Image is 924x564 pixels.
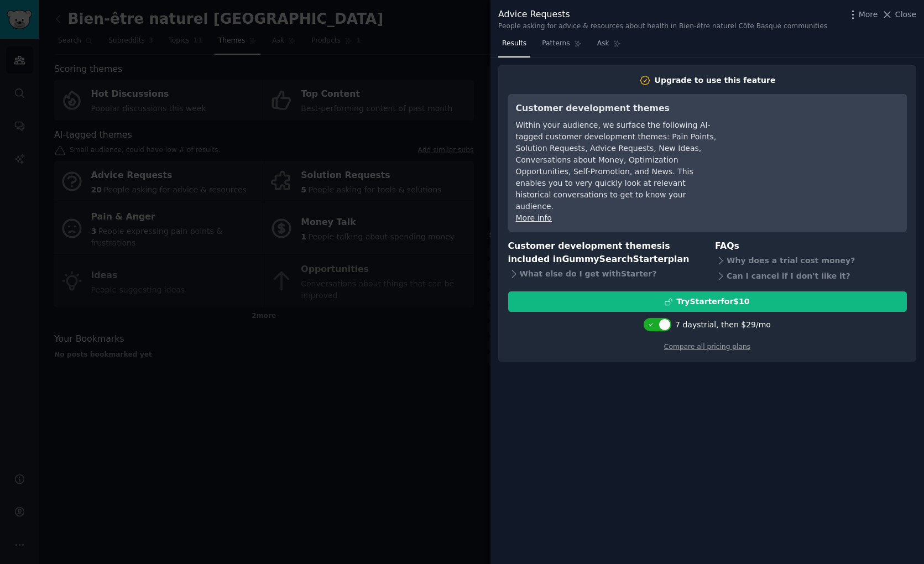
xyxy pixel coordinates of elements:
[847,9,878,20] button: More
[675,319,771,331] div: 7 days trial, then $ 29 /mo
[715,239,907,253] h3: FAQs
[516,213,552,222] a: More info
[562,254,667,264] span: GummySearch Starter
[538,35,585,58] a: Patterns
[895,9,916,20] span: Close
[733,102,899,185] iframe: YouTube video player
[655,75,776,86] div: Upgrade to use this feature
[498,22,827,32] div: People asking for advice & resources about health in Bien-être naturel Côte Basque communities
[516,102,718,116] h3: Customer development themes
[498,8,827,22] div: Advice Requests
[502,39,526,49] span: Results
[516,119,718,212] div: Within your audience, we surface the following AI-tagged customer development themes: Pain Points...
[664,343,750,351] a: Compare all pricing plans
[508,291,907,312] button: TryStarterfor$10
[881,9,916,20] button: Close
[508,267,700,282] div: What else do I get with Starter ?
[593,35,625,58] a: Ask
[715,268,907,284] div: Can I cancel if I don't like it?
[859,9,878,20] span: More
[542,39,570,49] span: Patterns
[676,296,749,307] div: Try Starter for $10
[715,253,907,268] div: Why does a trial cost money?
[498,35,530,58] a: Results
[597,39,609,49] span: Ask
[508,239,700,267] h3: Customer development themes is included in plan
